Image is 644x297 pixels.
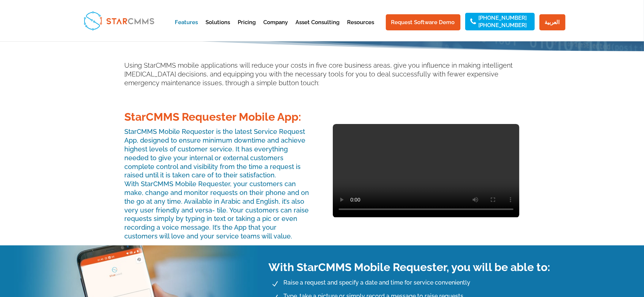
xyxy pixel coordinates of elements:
h3: StarCMMS Requester Mobile App: [125,112,311,126]
a: Features [175,20,198,38]
p: Using StarCMMS mobile applications will reduce your costs in five core business areas, give you i... [125,61,520,87]
a: Company [264,20,288,38]
a: [PHONE_NUMBER] [479,15,527,20]
a: Solutions [206,20,230,38]
p: StarCMMS Mobile Requester is the latest Service Request App, designed to ensure minimum downtime ... [125,127,311,240]
a: العربية [539,14,565,30]
a: Asset Consulting [296,20,340,38]
a: [PHONE_NUMBER] [479,23,527,28]
iframe: Chat Widget [523,218,644,297]
img: StarCMMS [80,8,157,33]
a: Pricing [238,20,256,38]
span: Raise a request and specify a date and time for service conveniently [281,278,470,287]
h3: With StarCMMS Mobile Requester, you will be able to: [268,262,622,277]
a: Request Software Demo [386,14,460,30]
a: Resources [347,20,374,38]
span: N [268,278,281,290]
